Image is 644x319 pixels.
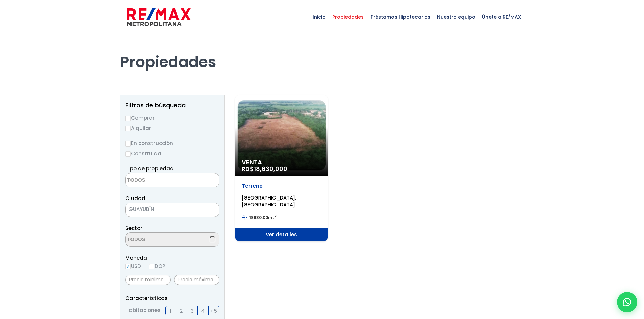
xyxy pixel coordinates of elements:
span: Sector [125,224,142,232]
label: En construcción [125,139,219,148]
span: [GEOGRAPHIC_DATA], [GEOGRAPHIC_DATA] [242,194,296,208]
label: Alquilar [125,124,219,132]
span: Moneda [125,254,219,262]
span: 1 [170,307,171,315]
span: Habitaciones [125,306,161,315]
span: 2 [180,307,183,315]
span: 4 [201,307,205,315]
p: Características [125,294,219,302]
span: 18630.00 [249,215,268,220]
span: GUAYUBÍN [125,203,219,217]
img: remax-metropolitana-logo [127,7,191,27]
input: DOP [149,264,154,269]
textarea: Search [126,173,191,188]
span: 18,630,000 [254,165,287,173]
sup: 2 [274,214,277,219]
button: Remove all items [202,205,212,215]
span: Nuestro equipo [434,7,479,27]
input: Construida [125,151,131,157]
a: Venta RD$18,630,000 Terreno [GEOGRAPHIC_DATA], [GEOGRAPHIC_DATA] 18630.00mt2 Ver detalles [235,95,328,241]
span: Tipo de propiedad [125,165,174,172]
span: mt [242,215,277,220]
h2: Filtros de búsqueda [125,102,219,109]
input: Precio máximo [174,275,219,285]
span: +5 [210,307,217,315]
span: Venta [242,159,321,166]
span: 3 [191,307,194,315]
input: USD [125,264,131,269]
textarea: Search [126,233,191,247]
span: Préstamos Hipotecarios [367,7,434,27]
span: GUAYUBÍN [126,205,202,214]
span: Ciudad [125,195,145,202]
span: RD$ [242,165,287,173]
span: Ver detalles [235,228,328,241]
h1: Propiedades [120,34,524,71]
input: En construcción [125,141,131,147]
span: Inicio [309,7,329,27]
label: Comprar [125,114,219,122]
label: USD [125,262,141,270]
label: Construida [125,149,219,158]
span: Únete a RE/MAX [479,7,524,27]
input: Comprar [125,116,131,121]
input: Alquilar [125,126,131,131]
span: Propiedades [329,7,367,27]
p: Terreno [242,183,321,189]
span: × [209,207,212,213]
input: Precio mínimo [125,275,171,285]
label: DOP [149,262,165,270]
